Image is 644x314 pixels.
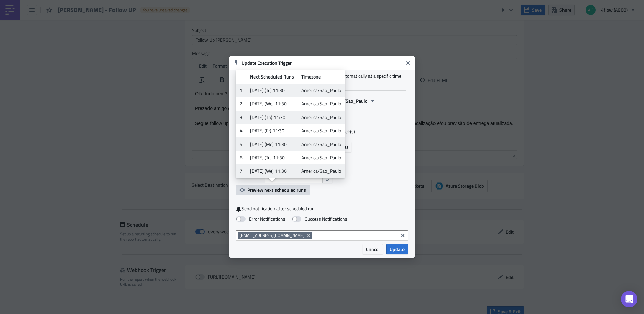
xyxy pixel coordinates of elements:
th: Timezone [298,70,345,84]
span: week(s) [339,127,355,137]
td: America/Sao_Paulo [298,137,345,151]
span: Olá, tudo bem? [3,3,35,8]
td: America/Sao_Paulo [298,124,345,137]
span: Prezado amigo concessionário, [3,18,68,23]
button: decrement [322,178,332,183]
td: 6 [236,151,246,164]
td: America/Sao_Paulo [298,151,345,164]
td: 2 [236,97,246,111]
td: 1 [236,84,246,97]
span: Segue follow up referente as notas fiscais que já estão em processo de transportes com sua respec... [3,32,321,38]
button: Preview next scheduled runs [236,185,310,195]
span: America/Sao_Paulo [327,97,367,104]
label: Send notification after scheduled run [236,206,408,212]
span: [EMAIL_ADDRESS][DOMAIN_NAME] [240,233,304,238]
body: Rich Text Area. Press ALT-0 for help. [3,3,322,38]
button: Cancel [363,244,383,254]
td: [DATE] (Tu) 11:30 [246,84,298,97]
div: Open Intercom Messenger [621,291,637,307]
td: America/Sao_Paulo [298,97,345,111]
span: Cancel [366,246,380,253]
span: Preview next scheduled runs [247,186,306,193]
td: America/Sao_Paulo [298,164,345,178]
label: Success Notifications [292,216,347,222]
th: Next Scheduled Runs [246,70,298,84]
td: [DATE] (We) 11:30 [246,97,298,111]
td: America/Sao_Paulo [298,111,345,124]
button: Clear selected items [399,231,407,240]
span: Update [390,246,405,253]
td: [DATE] (Th) 11:30 [246,111,298,124]
button: Remove Tag [306,232,312,239]
td: 7 [236,164,246,178]
td: 5 [236,137,246,151]
label: Error Notifications [236,216,285,222]
td: 4 [236,124,246,137]
button: Update [386,244,408,254]
button: America/Sao_Paulo [324,96,379,106]
td: [DATE] (Mo) 11:30 [246,137,298,151]
td: [DATE] (Tu) 11:30 [246,151,298,164]
td: America/Sao_Paulo [298,84,345,97]
td: 3 [236,111,246,124]
span: SU [342,144,348,151]
td: [DATE] (Fr) 11:30 [246,124,298,137]
button: SU [339,142,351,152]
button: Close [403,58,413,68]
h6: Update Execution Trigger [241,60,403,66]
td: [DATE] (We) 11:30 [246,164,298,178]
